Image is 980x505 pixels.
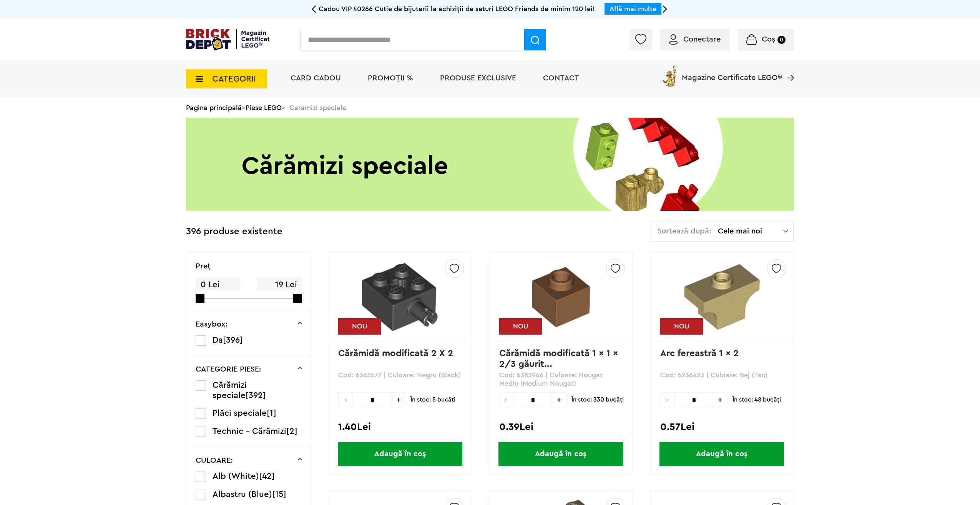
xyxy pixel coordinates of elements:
div: 0.57Lei [660,422,784,432]
img: Cărămidă modificată 2 X 2 [352,259,448,335]
div: NOU [499,318,542,335]
p: Cod: 6365577 | Culoare: Negru (Black) [338,371,462,388]
a: Adaugă în coș [490,442,632,466]
span: CATEGORII [212,75,256,83]
a: Contact [543,74,579,82]
div: NOU [338,318,381,335]
span: [396] [223,336,243,344]
span: În stoc: 330 bucăţi [571,392,624,407]
a: Adaugă în coș [651,442,793,466]
a: Magazine Certificate LEGO® [782,64,794,72]
span: + [713,392,728,407]
span: Adaugă în coș [338,442,462,466]
a: PROMOȚII % [368,74,413,82]
span: Adaugă în coș [498,442,623,466]
small: 0 [777,36,786,44]
a: Arc fereastră 1 x 2 [660,349,739,358]
span: În stoc: 5 bucăţi [410,392,455,407]
span: Plăci speciale [213,409,267,417]
span: [1] [267,409,276,417]
p: CATEGORIE PIESE: [196,365,261,373]
span: Cele mai noi [718,227,783,235]
span: 19 Lei [257,277,302,292]
span: [2] [286,427,297,435]
a: Card Cadou [291,74,341,82]
p: Cod: 6383946 | Culoare: Nougat Mediu (Medium Nougat) [499,371,623,388]
a: Pagina principală [186,104,242,111]
span: + [391,392,405,407]
span: - [660,392,674,407]
span: - [499,392,513,407]
a: Adaugă în coș [329,442,471,466]
a: Produse exclusive [440,74,516,82]
img: Cărămidă modificată 1 x 1 x 2/3 găurită [513,259,609,335]
p: Preţ [196,262,211,270]
span: [15] [272,490,286,498]
a: Află mai multe [610,5,656,12]
div: 1.40Lei [338,422,462,432]
img: Caramizi speciale [186,118,794,211]
p: Cod: 6236423 | Culoare: Bej (Tan) [660,371,784,388]
a: Piese LEGO [246,104,282,111]
span: + [552,392,566,407]
span: Adaugă în coș [659,442,784,466]
a: Cărămidă modificată 1 x 1 x 2/3 găurit... [499,349,621,369]
span: Albastru (Blue) [213,490,272,498]
span: Technic - Cărămizi [213,427,286,435]
span: Cadou VIP 40266 Cutie de bijuterii la achiziții de seturi LEGO Friends de minim 120 lei! [319,5,595,12]
p: Easybox: [196,320,228,328]
span: [392] [246,391,266,400]
div: 0.39Lei [499,422,623,432]
p: CULOARE: [196,457,233,464]
span: Sortează după: [657,227,711,235]
span: Cărămizi speciale [213,381,247,400]
span: Da [213,336,223,344]
div: NOU [660,318,703,335]
span: Magazine Certificate LEGO® [682,64,782,82]
span: [42] [259,472,275,480]
a: Conectare [669,35,721,43]
div: > > Caramizi speciale [186,98,794,118]
span: În stoc: 48 bucăţi [733,392,781,407]
span: Conectare [683,35,721,43]
a: Cărămidă modificată 2 X 2 [338,349,453,358]
span: Coș [762,35,775,43]
span: Alb (White) [213,472,259,480]
div: 396 produse existente [186,221,282,243]
img: Arc fereastră 1 x 2 [674,259,770,335]
span: 0 Lei [196,277,240,292]
span: - [338,392,352,407]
